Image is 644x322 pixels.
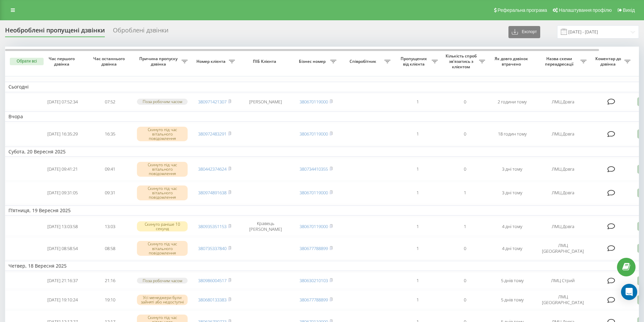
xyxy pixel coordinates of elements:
[559,7,612,13] span: Налаштування профілю
[593,56,624,67] span: Коментар до дзвінка
[198,245,226,251] a: 380735337840
[441,158,488,180] td: 0
[300,99,328,105] a: 380670119000
[488,290,536,309] td: 5 днів тому
[39,182,86,204] td: [DATE] 09:31:05
[488,182,536,204] td: 3 дні тому
[5,27,105,37] div: Необроблені пропущені дзвінки
[86,123,134,145] td: 16:35
[498,7,547,13] span: Реферальна програма
[488,237,536,259] td: 4 дні тому
[39,290,86,309] td: [DATE] 19:10:24
[137,99,188,104] div: Поза робочим часом
[488,158,536,180] td: 3 дні тому
[300,190,328,196] a: 380670119000
[39,123,86,145] td: [DATE] 16:35:29
[536,237,590,259] td: ЛМЦ [GEOGRAPHIC_DATA]
[488,123,536,145] td: 18 годин тому
[441,290,488,309] td: 0
[238,94,292,110] td: [PERSON_NAME]
[441,94,488,110] td: 0
[441,217,488,236] td: 1
[137,56,182,67] span: Причина пропуску дзвінка
[137,162,188,177] div: Скинуто під час вітального повідомлення
[194,59,229,64] span: Номер клієнта
[488,272,536,289] td: 5 днів тому
[536,94,590,110] td: ЛМЦ Довга
[86,237,134,259] td: 08:58
[300,277,328,283] a: 380630210103
[300,297,328,303] a: 380677788899
[86,272,134,289] td: 21:16
[86,182,134,204] td: 09:31
[137,221,188,231] div: Скинуто раніше 10 секунд
[508,26,540,38] button: Експорт
[300,223,328,229] a: 380670119000
[39,217,86,236] td: [DATE] 13:03:58
[536,123,590,145] td: ЛМЦ Довга
[536,217,590,236] td: ЛМЦ Довга
[137,185,188,200] div: Скинуто під час вітального повідомлення
[238,217,292,236] td: Кравець [PERSON_NAME]
[137,278,188,283] div: Поза робочим часом
[441,123,488,145] td: 0
[86,158,134,180] td: 09:41
[536,290,590,309] td: ЛМЦ [GEOGRAPHIC_DATA]
[536,182,590,204] td: ЛМЦ Довга
[296,59,330,64] span: Бізнес номер
[198,99,226,105] a: 380971421307
[394,237,441,259] td: 1
[441,272,488,289] td: 0
[198,277,226,283] a: 380986004517
[494,56,530,67] span: Як довго дзвінок втрачено
[198,297,226,303] a: 380680133383
[198,166,226,172] a: 380442374624
[198,223,226,229] a: 380935351153
[394,158,441,180] td: 1
[113,27,168,37] div: Оброблені дзвінки
[39,158,86,180] td: [DATE] 09:41:21
[137,241,188,256] div: Скинуто під час вітального повідомлення
[536,272,590,289] td: ЛМЦ Стрий
[394,123,441,145] td: 1
[198,190,226,196] a: 380974891638
[621,284,637,300] div: Open Intercom Messenger
[394,217,441,236] td: 1
[394,94,441,110] td: 1
[86,94,134,110] td: 07:52
[623,7,635,13] span: Вихід
[86,290,134,309] td: 19:10
[39,272,86,289] td: [DATE] 21:16:37
[343,59,384,64] span: Співробітник
[488,94,536,110] td: 2 години тому
[137,295,188,305] div: Усі менеджери були зайняті або недоступні
[536,158,590,180] td: ЛМЦ Довга
[394,182,441,204] td: 1
[44,56,81,67] span: Час першого дзвінка
[244,59,287,64] span: ПІБ Клієнта
[397,56,432,67] span: Пропущених від клієнта
[198,131,226,137] a: 380972483291
[445,53,479,69] span: Кількість спроб зв'язатись з клієнтом
[539,56,580,67] span: Назва схеми переадресації
[137,127,188,142] div: Скинуто під час вітального повідомлення
[92,56,128,67] span: Час останнього дзвінка
[300,166,328,172] a: 380734410355
[39,237,86,259] td: [DATE] 08:58:54
[441,237,488,259] td: 0
[394,272,441,289] td: 1
[10,58,44,65] button: Обрати всі
[394,290,441,309] td: 1
[300,131,328,137] a: 380670119000
[488,217,536,236] td: 4 дні тому
[39,94,86,110] td: [DATE] 07:52:34
[86,217,134,236] td: 13:03
[441,182,488,204] td: 1
[300,245,328,251] a: 380677788899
